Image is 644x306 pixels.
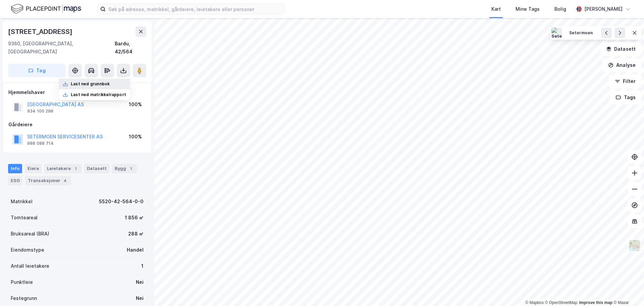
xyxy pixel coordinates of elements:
div: Kontrollprogram for chat [610,274,644,306]
div: Mine Tags [516,5,540,13]
div: [PERSON_NAME] [584,5,623,13]
div: Bardu, 42/564 [115,40,146,56]
button: Setermoen [565,28,597,38]
button: Tag [8,64,66,77]
div: 100% [129,100,142,108]
a: Improve this map [579,300,612,305]
img: Z [628,239,641,252]
div: Bolig [554,5,566,13]
div: Matrikkel [11,198,33,206]
button: Tags [610,91,641,104]
div: Leietakere [44,164,82,173]
div: Eiere [25,164,42,173]
img: Setermoen [551,28,562,38]
div: Nei [136,278,144,286]
div: Nei [136,294,144,302]
div: 100% [129,133,142,141]
div: Eiendomstype [11,246,44,254]
div: 5520-42-564-0-0 [99,198,144,206]
div: Handel [127,246,144,254]
div: 9360, [GEOGRAPHIC_DATA], [GEOGRAPHIC_DATA] [8,40,115,56]
div: 934 100 298 [27,108,53,114]
button: Datasett [600,42,641,56]
div: Last ned matrikkelrapport [71,92,126,97]
div: Kart [491,5,501,13]
div: Punktleie [11,278,33,286]
input: Søk på adresse, matrikkel, gårdeiere, leietakere eller personer [106,4,285,14]
div: [STREET_ADDRESS] [8,26,74,37]
div: Datasett [84,164,109,173]
div: Tomteareal [11,214,38,222]
div: Gårdeiere [8,121,146,129]
div: Antall leietakere [11,262,49,270]
div: 288 ㎡ [128,230,144,238]
a: OpenStreetMap [545,300,578,305]
div: Bygg [112,164,137,173]
div: Last ned grunnbok [71,81,110,87]
div: Bruksareal (BRA) [11,230,49,238]
div: 4 [62,177,68,184]
div: 1 [127,165,134,172]
div: Info [8,164,22,173]
div: 988 088 714 [27,141,54,146]
div: Hjemmelshaver [8,88,146,96]
div: ESG [8,176,22,185]
div: 1 [141,262,144,270]
div: Transaksjoner [25,176,71,185]
img: logo.f888ab2527a4732fd821a326f86c7f29.svg [11,3,81,15]
a: Mapbox [525,300,544,305]
div: 1 856 ㎡ [125,214,144,222]
div: 1 [72,165,79,172]
iframe: Chat Widget [610,274,644,306]
div: Festegrunn [11,294,37,302]
button: Analyse [602,58,641,72]
div: Setermoen [569,30,593,36]
button: Filter [609,75,641,88]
